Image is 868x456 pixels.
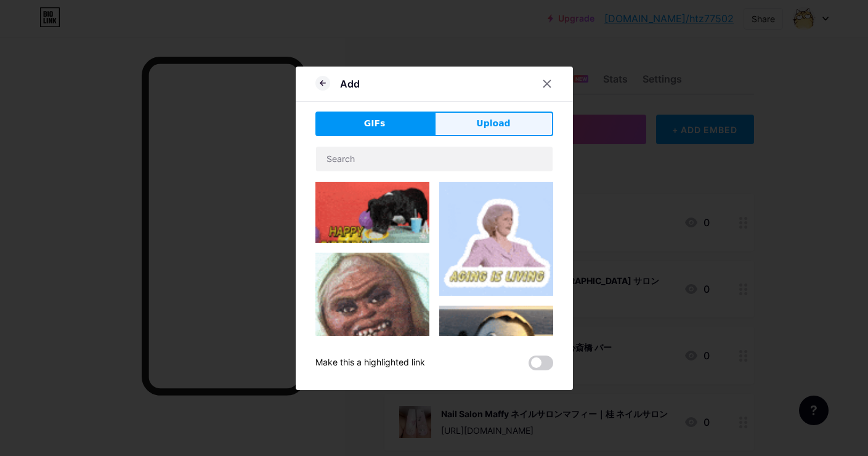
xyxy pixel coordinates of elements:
img: Gihpy [439,306,553,420]
div: Make this a highlighted link [315,356,425,370]
img: Gihpy [315,253,429,367]
span: Upload [476,117,510,130]
img: Gihpy [315,182,429,243]
span: GIFs [364,117,386,130]
input: Search [316,147,553,171]
div: Add [340,76,360,91]
button: GIFs [315,112,434,136]
img: Gihpy [439,182,553,296]
button: Upload [434,112,553,136]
